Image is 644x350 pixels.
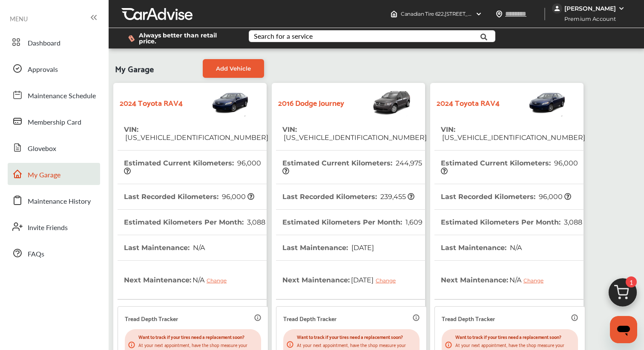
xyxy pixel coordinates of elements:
[282,117,427,150] th: VIN :
[124,235,205,260] th: Last Maintenance :
[297,333,416,341] p: Want to track if your tires need a replacement soon?
[437,96,500,109] strong: 2024 Toyota RAV4
[8,84,100,106] a: Maintenance Schedule
[28,38,60,49] span: Dashboard
[8,110,100,132] a: Membership Card
[28,222,68,233] span: Invite Friends
[128,35,135,42] img: dollor_label_vector.a70140d1.svg
[391,11,397,17] img: header-home-logo.8d720a4f.svg
[192,244,205,252] span: N/A
[8,163,100,185] a: My Garage
[282,235,374,260] th: Last Maintenance :
[441,134,585,142] span: [US_VEHICLE_IDENTIFICATION_NUMBER]
[246,218,265,226] span: 3,088
[124,261,233,299] th: Next Maintenance :
[282,159,424,175] span: 244,975
[28,143,56,154] span: Glovebox
[28,91,96,102] span: Maintenance Schedule
[441,117,585,150] th: VIN :
[283,313,336,323] p: Tread Depth Tracker
[28,117,81,128] span: Membership Card
[441,261,550,299] th: Next Maintenance :
[455,333,575,341] p: Want to track if your tires need a replacement soon?
[124,117,268,150] th: VIN :
[138,333,258,341] p: Want to track if your tires need a replacement soon?
[563,218,582,226] span: 3,088
[441,184,571,209] th: Last Recorded Kilometers :
[115,59,154,78] span: My Garage
[124,134,268,142] span: [US_VEHICLE_IDENTIFICATION_NUMBER]
[564,5,616,12] div: [PERSON_NAME]
[191,269,233,290] span: N/A
[28,196,91,207] span: Maintenance History
[28,64,58,75] span: Approvals
[207,277,231,284] div: Change
[120,96,183,109] strong: 2024 Toyota RAV4
[602,274,643,315] img: cart_icon.3d0951e8.svg
[376,277,400,284] div: Change
[538,193,571,201] span: 96,000
[125,313,178,323] p: Tread Depth Tracker
[8,137,100,159] a: Glovebox
[28,249,44,260] span: FAQs
[441,235,522,260] th: Last Maintenance :
[183,87,250,117] img: Vehicle
[124,159,263,175] span: 96,000
[553,14,622,23] span: Premium Account
[124,151,268,184] th: Estimated Current Kilometers :
[254,33,313,40] div: Search for a service
[203,59,264,78] a: Add Vehicle
[500,87,567,117] img: Vehicle
[441,151,585,184] th: Estimated Current Kilometers :
[442,313,495,323] p: Tread Depth Tracker
[8,216,100,238] a: Invite Friends
[28,170,60,181] span: My Garage
[404,218,423,226] span: 1,609
[523,277,548,284] div: Change
[508,269,550,290] span: N/A
[124,184,254,209] th: Last Recorded Kilometers :
[496,11,503,17] img: location_vector.a44bc228.svg
[350,244,374,252] span: [DATE]
[8,31,100,53] a: Dashboard
[10,15,28,22] span: MENU
[282,151,427,184] th: Estimated Current Kilometers :
[610,316,637,343] iframe: Button to launch messaging window
[344,87,411,117] img: Vehicle
[139,32,235,44] span: Always better than retail price.
[124,210,265,235] th: Estimated Kilometers Per Month :
[379,193,414,201] span: 239,455
[544,8,545,20] img: header-divider.bc55588e.svg
[282,210,423,235] th: Estimated Kilometers Per Month :
[221,193,254,201] span: 96,000
[282,134,427,142] span: [US_VEHICLE_IDENTIFICATION_NUMBER]
[441,210,582,235] th: Estimated Kilometers Per Month :
[475,11,482,17] img: header-down-arrow.9dd2ce7d.svg
[441,159,580,175] span: 96,000
[8,189,100,211] a: Maintenance History
[350,269,402,290] span: [DATE]
[8,242,100,264] a: FAQs
[618,5,625,12] img: WGsFRI8htEPBVLJbROoPRyZpYNWhNONpIPPETTm6eUC0GeLEiAAAAAElFTkSuQmCC
[552,3,562,14] img: jVpblrzwTbfkPYzPPzSLxeg0AAAAASUVORK5CYII=
[278,96,344,109] strong: 2016 Dodge Journey
[8,57,100,80] a: Approvals
[401,11,557,17] span: Canadian Tire 622 , [STREET_ADDRESS] WHITEROCK , BC V4P 3K1
[282,184,414,209] th: Last Recorded Kilometers :
[216,65,251,72] span: Add Vehicle
[509,244,522,252] span: N/A
[282,261,402,299] th: Next Maintenance :
[626,276,637,287] span: 1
